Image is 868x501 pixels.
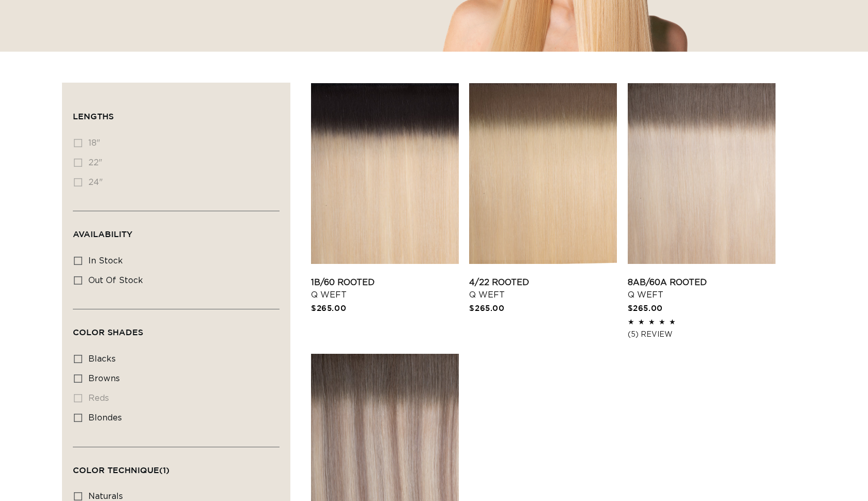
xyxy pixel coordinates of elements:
[628,276,776,301] a: 8AB/60A Rooted Q Weft
[88,492,123,500] span: naturals
[73,465,169,475] span: Color Technique
[73,229,132,239] span: Availability
[159,465,169,475] span: (1)
[816,451,868,501] iframe: Chat Widget
[73,309,280,347] summary: Color Shades (0 selected)
[73,327,143,337] span: Color Shades
[88,374,120,383] span: browns
[73,447,280,484] summary: Color Technique (1 selected)
[88,257,123,265] span: In stock
[469,276,617,301] a: 4/22 Rooted Q Weft
[73,112,114,121] span: Lengths
[73,93,280,131] summary: Lengths (0 selected)
[73,211,280,248] summary: Availability (0 selected)
[88,355,116,363] span: blacks
[311,276,459,301] a: 1B/60 Rooted Q Weft
[88,276,143,285] span: Out of stock
[88,414,122,422] span: blondes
